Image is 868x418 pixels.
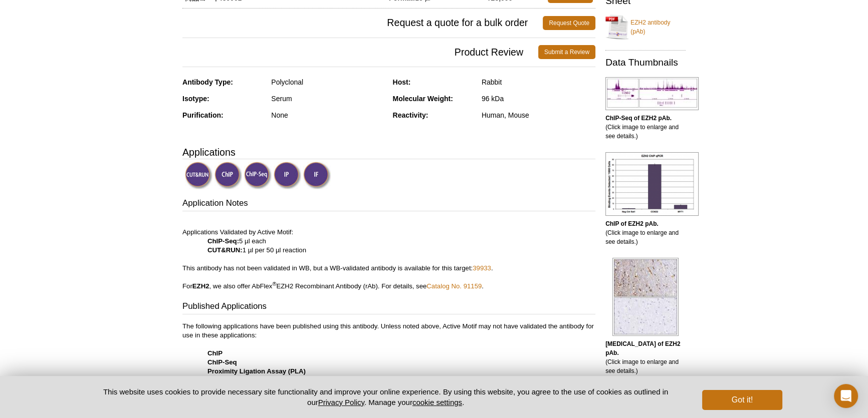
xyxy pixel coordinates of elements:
span: Product Review [182,45,538,59]
div: Polyclonal [271,78,385,87]
a: Submit a Review [538,45,595,59]
img: Immunofluorescence Validated [303,162,331,189]
p: (Click image to enlarge and see details.) [605,114,686,141]
img: EZH2 antibody (pAb) tested by ChIP. [605,152,699,216]
img: ChIP Validated [214,162,242,189]
strong: Reactivity: [393,111,428,119]
div: None [271,111,385,120]
button: cookie settings [412,398,462,406]
img: ChIP-Seq Validated [244,162,272,189]
a: Catalog No. 91159 [426,282,482,290]
a: Request Quote [543,16,595,30]
p: The following applications have been published using this antibody. Unless noted above, Active Mo... [182,322,595,412]
div: Open Intercom Messenger [834,384,858,408]
img: EZH2 antibody (pAb) tested by ChIP-Seq. [605,77,699,110]
h3: Applications [182,145,595,160]
img: CUT&RUN Validated [185,162,212,189]
a: 39933 [473,264,491,272]
a: EZH2 antibody (pAb) [605,12,686,42]
strong: Isotype: [182,95,209,103]
strong: ChIP-Seq: [207,237,239,245]
strong: Molecular Weight: [393,95,453,103]
div: 96 kDa [482,94,595,103]
strong: CUT&RUN: [207,246,243,254]
b: EZH2 [192,282,209,290]
b: ChIP of EZH2 pAb. [605,220,659,227]
div: Rabbit [482,78,595,87]
p: Applications Validated by Active Motif: 5 µl each 1 µl per 50 µl reaction This antibody has not b... [182,219,595,291]
img: EZH2 antibody (pAb) tested by immunohistochemistry. [612,258,679,336]
p: (Click image to enlarge and see details.) [605,339,686,375]
img: Immunoprecipitation Validated [274,162,301,189]
p: This website uses cookies to provide necessary site functionality and improve your online experie... [86,386,686,407]
h3: Application Notes [182,197,595,211]
strong: ChIP [207,349,223,357]
b: ChIP-Seq of EZH2 pAb. [605,115,672,122]
button: Got it! [702,390,782,410]
a: Privacy Policy [318,398,364,406]
div: Serum [271,94,385,103]
sup: ® [272,280,276,286]
strong: Purification: [182,111,224,119]
b: [MEDICAL_DATA] of EZH2 pAb. [605,340,681,356]
p: (Click image to enlarge and see details.) [605,219,686,246]
strong: Host: [393,78,411,86]
span: Request a quote for a bulk order [182,16,543,30]
div: Human, Mouse [482,111,595,120]
h3: Published Applications [182,300,595,314]
h2: Data Thumbnails [605,58,686,67]
strong: Proximity Ligation Assay (PLA) [207,367,306,375]
strong: ChIP-Seq [207,358,237,366]
strong: Antibody Type: [182,78,233,86]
